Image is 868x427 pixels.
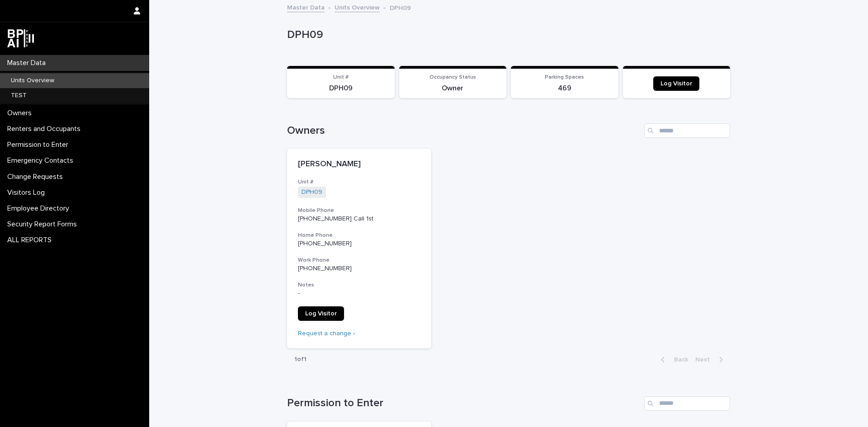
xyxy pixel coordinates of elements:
p: [PERSON_NAME] [298,160,420,169]
p: Units Overview [4,77,61,84]
img: dwgmcNfxSF6WIOOXiGgu [7,29,34,47]
input: Search [644,396,730,411]
p: Change Requests [4,173,70,181]
h1: Permission to Enter [287,397,641,410]
a: [PHONE_NUMBER] Call 1st [298,216,373,222]
p: Master Data [4,59,53,67]
p: Renters and Occupants [4,125,88,133]
p: ALL REPORTS [4,236,59,244]
span: Parking Spaces [545,75,584,80]
span: Next [695,357,715,363]
p: 469 [516,84,613,93]
p: Owners [4,109,39,117]
a: [PHONE_NUMBER] [298,265,352,272]
input: Search [644,123,730,138]
p: - [298,290,420,297]
h3: Home Phone [298,232,420,239]
button: Next [692,356,730,364]
span: Log Visitor [305,310,337,317]
span: Log Visitor [660,80,692,87]
button: Back [654,356,692,364]
h3: Unit # [298,178,420,186]
h3: Notes [298,282,420,289]
span: Unit # [333,75,349,80]
a: [PHONE_NUMBER] [298,240,352,247]
span: Occupancy Status [429,75,476,80]
p: Emergency Contacts [4,156,80,165]
a: Log Visitor [298,306,344,321]
h1: Owners [287,124,641,137]
p: 1 of 1 [287,348,314,371]
p: TEST [4,92,34,99]
p: DPH09 [390,2,411,12]
h3: Work Phone [298,257,420,264]
a: [PERSON_NAME]Unit #DPH09 Mobile Phone[PHONE_NUMBER] Call 1stHome Phone[PHONE_NUMBER]Work Phone[PH... [287,149,431,348]
p: Security Report Forms [4,220,84,229]
p: Visitors Log [4,188,52,197]
span: Back [669,357,688,363]
a: DPH09 [302,188,322,196]
p: DPH09 [292,84,389,93]
a: Log Visitor [653,76,699,91]
a: Units Overview [335,2,380,12]
h3: Mobile Phone [298,207,420,214]
a: Master Data [287,2,325,12]
p: Owner [405,84,501,93]
p: Employee Directory [4,204,76,213]
p: Permission to Enter [4,141,75,149]
a: Request a change › [298,330,355,337]
p: DPH09 [287,28,726,42]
